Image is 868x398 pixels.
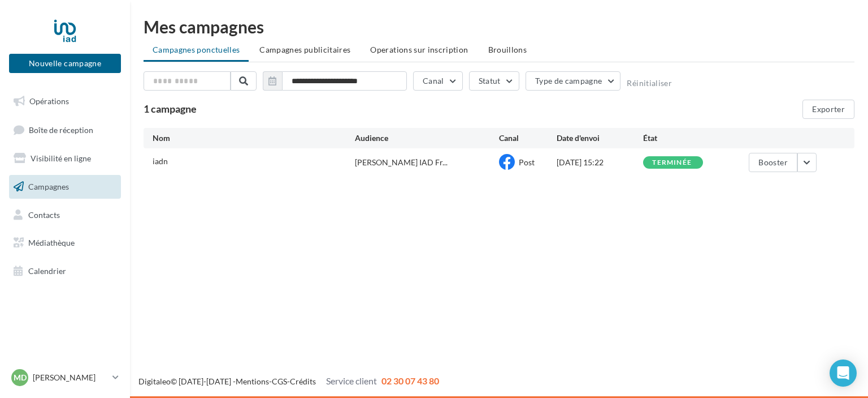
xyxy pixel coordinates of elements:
[7,203,123,227] a: Contacts
[144,102,197,115] span: 1 campagne
[272,376,287,386] a: CGS
[370,45,468,54] span: Operations sur inscription
[7,147,123,170] a: Visibilité en ligne
[28,266,66,276] span: Calendrier
[153,132,355,144] div: Nom
[802,100,854,119] button: Exporter
[557,157,643,168] div: [DATE] 15:22
[28,209,60,219] span: Contacts
[144,18,854,35] div: Mes campagnes
[7,231,123,255] a: Médiathèque
[7,259,123,283] a: Calendrier
[413,71,463,91] button: Canal
[138,376,171,386] a: Digitaleo
[488,45,527,54] span: Brouillons
[627,79,672,88] button: Réinitialiser
[499,132,557,144] div: Canal
[33,372,108,383] p: [PERSON_NAME]
[28,238,75,247] span: Médiathèque
[290,376,316,386] a: Crédits
[7,118,123,142] a: Boîte de réception
[326,375,377,386] span: Service client
[9,367,121,388] a: MD [PERSON_NAME]
[749,153,797,172] button: Booster
[652,159,692,166] div: terminée
[259,45,350,54] span: Campagnes publicitaires
[29,125,93,134] span: Boîte de réception
[236,376,269,386] a: Mentions
[830,360,857,387] div: Open Intercom Messenger
[557,132,643,144] div: Date d'envoi
[9,54,121,73] button: Nouvelle campagne
[28,182,69,191] span: Campagnes
[7,175,123,199] a: Campagnes
[519,157,535,167] span: Post
[7,89,123,113] a: Opérations
[469,71,519,91] button: Statut
[153,156,168,166] span: iadn
[31,153,91,163] span: Visibilité en ligne
[14,372,27,383] span: MD
[355,157,448,168] span: [PERSON_NAME] IAD Fr...
[29,96,69,106] span: Opérations
[138,376,439,386] span: © [DATE]-[DATE] - - -
[526,71,621,91] button: Type de campagne
[355,132,499,144] div: Audience
[381,375,439,386] span: 02 30 07 43 80
[643,132,730,144] div: État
